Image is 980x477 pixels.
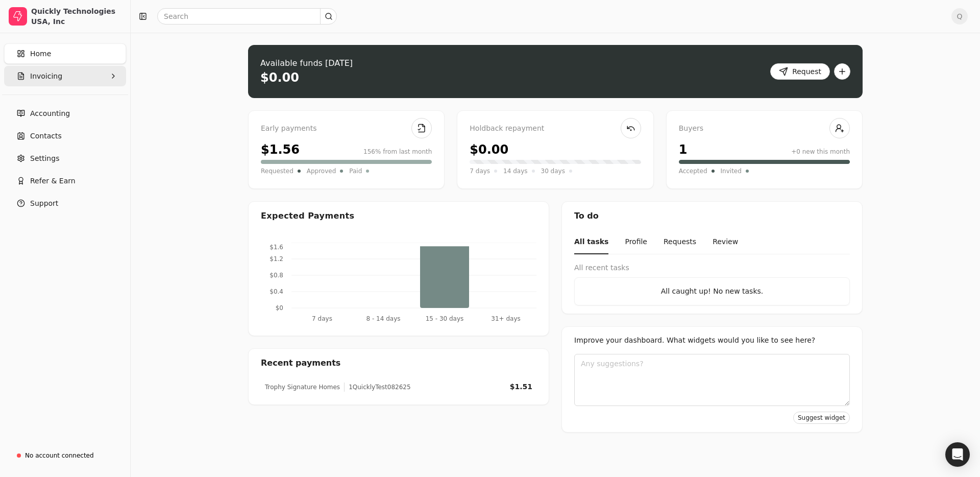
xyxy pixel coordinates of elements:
[4,148,126,169] a: Settings
[503,166,527,176] span: 14 days
[30,153,59,164] span: Settings
[261,210,354,222] div: Expected Payments
[260,57,353,69] div: Available funds [DATE]
[541,166,565,176] span: 30 days
[30,131,62,141] span: Contacts
[269,255,283,263] tspan: $1.2
[312,315,332,322] tspan: 7 days
[31,6,121,27] div: Quickly Technologies USA, Inc
[269,288,283,295] tspan: $0.4
[30,108,70,119] span: Accounting
[470,166,490,176] span: 7 days
[249,349,549,377] div: Recent payments
[583,286,841,297] div: All caught up! No new tasks.
[4,193,126,213] button: Support
[260,69,299,86] div: $0.00
[276,304,283,312] tspan: $0
[791,147,850,156] div: +0 new this month
[30,71,62,82] span: Invoicing
[491,315,520,322] tspan: 31+ days
[510,381,532,392] div: $1.51
[30,198,58,209] span: Support
[366,315,400,322] tspan: 8 - 14 days
[574,263,850,273] div: All recent tasks
[4,126,126,146] a: Contacts
[307,166,336,176] span: Approved
[951,8,968,25] button: Q
[265,383,340,392] div: Trophy Signature Homes
[574,230,608,254] button: All tasks
[625,230,647,254] button: Profile
[679,140,688,159] div: 1
[349,166,362,176] span: Paid
[679,123,850,134] div: Buyers
[470,123,641,134] div: Holdback repayment
[30,176,76,186] span: Refer & Earn
[157,8,337,25] input: Search
[30,49,51,59] span: Home
[261,123,432,134] div: Early payments
[945,442,970,467] div: Open Intercom Messenger
[4,66,126,86] button: Invoicing
[470,140,508,159] div: $0.00
[793,412,850,424] button: Suggest widget
[574,335,850,346] div: Improve your dashboard. What widgets would you like to see here?
[261,140,300,159] div: $1.56
[713,230,738,254] button: Review
[4,171,126,191] button: Refer & Earn
[4,446,126,465] a: No account connected
[679,166,707,176] span: Accepted
[664,230,696,254] button: Requests
[344,383,410,392] div: 1QuicklyTest082625
[25,451,94,460] div: No account connected
[269,244,283,251] tspan: $1.6
[269,272,283,279] tspan: $0.8
[261,166,293,176] span: Requested
[4,43,126,64] a: Home
[4,103,126,124] a: Accounting
[770,63,830,80] button: Request
[426,315,464,322] tspan: 15 - 30 days
[363,147,432,156] div: 156% from last month
[562,202,862,230] div: To do
[721,166,742,176] span: Invited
